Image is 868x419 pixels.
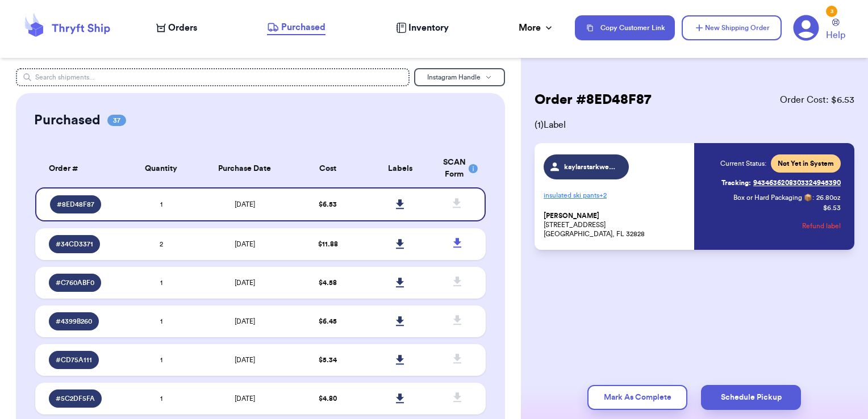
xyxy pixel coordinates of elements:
p: $ 6.53 [823,203,841,212]
th: Cost [292,150,364,187]
span: # 34CD3371 [56,240,93,249]
span: # 4399B260 [56,317,92,326]
span: [DATE] [235,357,255,363]
span: [PERSON_NAME] [544,212,599,220]
span: Box or Hard Packaging 📦 [733,194,812,201]
a: Purchased [267,20,325,35]
span: 37 [107,115,126,126]
div: 3 [826,6,837,17]
div: SCAN Form [443,157,472,181]
th: Labels [364,150,436,187]
span: Tracking: [721,178,751,187]
span: $ 6.45 [319,318,337,325]
a: Help [826,19,845,42]
p: [STREET_ADDRESS] [GEOGRAPHIC_DATA], FL 32828 [544,211,688,238]
a: Inventory [396,21,449,35]
span: [DATE] [235,395,255,402]
span: Order Cost: $ 6.53 [780,93,854,107]
span: 1 [160,279,162,286]
span: $ 11.88 [318,241,338,248]
div: More [519,21,554,35]
p: insulated ski pants [544,186,688,204]
h2: Order # 8ED48F87 [535,91,651,109]
span: Orders [168,21,197,35]
span: 1 [160,318,162,325]
span: Help [826,28,845,42]
button: New Shipping Order [682,15,782,40]
span: [DATE] [235,318,255,325]
span: # C760ABF0 [56,278,94,287]
th: Order # [35,150,126,187]
span: # 5C2DF5FA [56,394,95,403]
a: Tracking:9434636208303324945390 [721,174,841,192]
span: [DATE] [235,201,255,208]
span: ( 1 ) Label [535,118,854,132]
span: 1 [160,395,162,402]
button: Copy Customer Link [575,15,675,40]
button: Schedule Pickup [701,385,801,410]
span: Current Status: [720,159,766,168]
span: 1 [160,201,162,208]
th: Quantity [125,150,197,187]
input: Search shipments... [16,68,410,86]
span: 1 [160,357,162,363]
a: Orders [156,21,197,35]
button: Instagram Handle [414,68,505,86]
span: 2 [160,241,163,248]
span: Not Yet in System [778,159,834,168]
span: Inventory [408,21,449,35]
span: # 8ED48F87 [57,200,94,209]
span: : [812,193,814,202]
span: [DATE] [235,241,255,248]
a: 3 [793,15,819,41]
span: 26.80 oz [816,193,841,202]
span: Purchased [281,20,325,34]
span: # CD75A111 [56,355,92,364]
h2: Purchased [34,111,101,129]
span: + 2 [599,192,607,199]
button: Refund label [802,213,841,238]
span: $ 6.53 [319,201,337,208]
span: $ 4.58 [319,279,337,286]
span: $ 5.34 [319,357,337,363]
button: Mark As Complete [587,385,687,410]
span: $ 4.80 [319,395,337,402]
span: kaylarstarkweather [564,162,618,171]
th: Purchase Date [197,150,292,187]
span: Instagram Handle [427,74,481,81]
span: [DATE] [235,279,255,286]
